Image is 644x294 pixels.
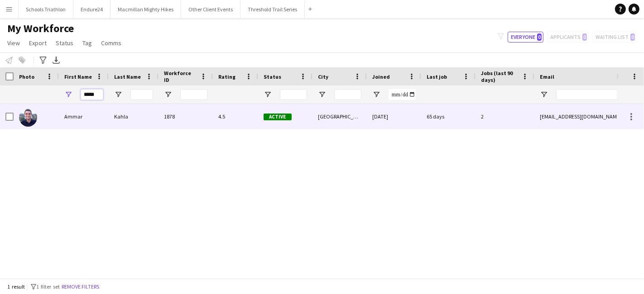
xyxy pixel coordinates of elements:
span: Joined [372,73,390,80]
button: Open Filter Menu [372,90,380,99]
span: Comms [101,39,121,47]
span: Rating [218,73,235,80]
button: Macmillan Mighty Hikes [111,0,181,18]
input: Joined Filter Input [389,89,416,100]
div: [GEOGRAPHIC_DATA] [312,104,367,129]
input: First Name Filter Input [81,89,103,100]
button: Open Filter Menu [540,90,548,99]
a: Export [25,37,50,49]
div: [DATE] [367,104,421,129]
span: Status [56,39,73,47]
div: 65 days [421,104,476,129]
span: View [7,39,20,47]
input: Last Name Filter Input [130,89,153,100]
input: Workforce ID Filter Input [180,89,207,100]
button: Open Filter Menu [264,90,272,99]
button: Other Client Events [181,0,240,18]
span: Email [540,73,554,80]
a: View [4,37,24,49]
span: Tag [82,39,92,47]
span: Active [264,114,292,120]
span: Export [29,39,47,47]
span: Photo [19,73,34,80]
a: Status [52,37,77,49]
span: Status [264,73,281,80]
button: Endure24 [73,0,111,18]
div: 4.5 [213,104,258,129]
div: 1878 [159,104,213,129]
button: Open Filter Menu [164,90,172,99]
span: 0 [537,33,542,41]
span: Last job [427,73,447,80]
a: Comms [97,37,125,49]
span: City [318,73,328,80]
span: Jobs (last 90 days) [481,70,518,83]
div: Kahla [109,104,159,129]
div: 2 [476,104,534,129]
input: City Filter Input [334,89,361,100]
app-action-btn: Advanced filters [38,55,48,66]
button: Open Filter Menu [318,90,326,99]
button: Remove filters [60,282,101,292]
button: Threshold Trail Series [240,0,305,18]
app-action-btn: Export XLSX [51,55,62,66]
button: Schools Triathlon [19,0,73,18]
img: Ammar Kahla [19,109,37,127]
input: Status Filter Input [280,89,307,100]
span: Workforce ID [164,70,197,83]
div: Ammar [59,104,109,129]
button: Open Filter Menu [114,90,122,99]
button: Everyone0 [508,32,543,43]
button: Open Filter Menu [64,90,72,99]
a: Tag [79,37,96,49]
span: Last Name [114,73,141,80]
span: My Workforce [7,22,74,35]
span: First Name [64,73,92,80]
span: 1 filter set [36,283,60,290]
